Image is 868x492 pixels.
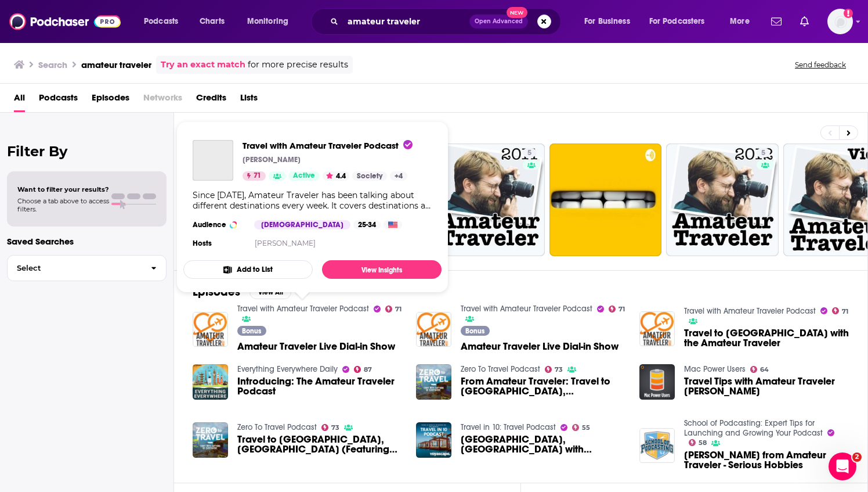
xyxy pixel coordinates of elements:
button: Open AdvancedNew [469,15,528,28]
a: Travel with Amateur Traveler Podcast [461,304,592,314]
a: From Amateur Traveler: Travel to Normandy, France [461,376,625,396]
a: 5 [432,143,545,256]
img: Introducing: The Amateur Traveler Podcast [193,364,228,400]
a: Episodes [92,88,129,112]
span: For Business [584,13,630,30]
a: Travel in 10: Travel Podcast [461,422,556,432]
button: Show profile menu [827,9,853,34]
a: 64 [750,366,769,373]
span: 87 [364,367,372,372]
span: Bonus [242,328,261,335]
input: Search podcasts, credits, & more... [343,12,469,31]
button: open menu [576,12,645,31]
a: 71 [832,307,849,314]
a: Travel with Amateur Traveler Podcast [684,306,816,316]
span: 73 [555,367,563,372]
span: Travel to [GEOGRAPHIC_DATA], [GEOGRAPHIC_DATA] (Featuring the Amateur Traveler Podcast) [237,434,402,454]
a: Amateur Traveler Live Dial-in Show [193,312,228,347]
a: All [14,88,25,112]
img: Amateur Traveler Live Dial-in Show [416,312,451,347]
iframe: Intercom live chat [829,453,856,480]
span: Open Advanced [475,19,523,24]
div: [DEMOGRAPHIC_DATA] [254,220,350,229]
div: Search podcasts, credits, & more... [322,8,572,35]
a: Travel to Galicia, Spain (Featuring the Amateur Traveler Podcast) [237,434,402,454]
span: Credits [196,88,226,112]
span: Podcasts [144,13,178,30]
a: 73 [321,424,340,431]
span: Select [8,264,142,272]
a: 71 [385,306,402,313]
span: More [730,13,750,30]
span: Logged in as skimonkey [827,9,853,34]
span: 5 [761,148,765,159]
a: 5 [523,148,536,157]
a: 55 [572,424,591,431]
img: Travel to Galicia, Spain (Featuring the Amateur Traveler Podcast) [193,422,228,458]
a: 5 [666,143,779,256]
a: Amateur Traveler Live Dial-in Show [461,342,619,351]
a: [PERSON_NAME] [255,239,316,247]
a: Active [288,171,320,181]
a: Amateur Traveler Live Dial-in Show [237,342,395,351]
img: User Profile [827,9,853,34]
span: Choose a tab above to access filters. [17,197,109,213]
a: Zero To Travel Podcast [237,422,317,432]
span: 71 [619,307,625,312]
a: Travel to India with the Amateur Traveler [684,328,849,348]
a: 58 [689,439,707,446]
button: open menu [136,12,193,31]
button: 4.4 [323,171,349,181]
button: Send feedback [791,60,849,70]
svg: Add a profile image [844,9,853,18]
a: Chris Christensen from Amateur Traveler - Serious Hobbies [684,450,849,470]
a: View Insights [322,260,442,279]
span: 73 [331,425,339,430]
span: 71 [254,170,261,182]
a: Everything Everywhere Daily [237,364,338,374]
span: Want to filter your results? [17,185,109,193]
h2: Filter By [7,143,167,160]
span: Monitoring [247,13,288,30]
img: Chris Christensen from Amateur Traveler - Serious Hobbies [639,428,675,464]
a: Lists [240,88,258,112]
a: School of Podcasting: Expert Tips for Launching and Growing Your Podcast [684,418,823,438]
a: 87 [354,366,372,373]
span: 71 [395,307,402,312]
a: 71 [243,171,266,181]
span: [GEOGRAPHIC_DATA], [GEOGRAPHIC_DATA] with [PERSON_NAME] of the Amateur Traveler [461,434,625,454]
span: 5 [527,148,531,159]
a: Podcasts [39,88,78,112]
h3: amateur traveler [81,59,151,70]
h3: Audience [193,220,245,229]
a: 71 [609,306,625,313]
span: 58 [699,440,707,446]
button: open menu [722,12,764,31]
a: Travel with Amateur Traveler Podcast [193,140,233,181]
a: Travel Tips with Amateur Traveler Chris Christensen [684,376,849,396]
button: Select [7,255,167,281]
span: Charts [200,13,225,30]
span: For Podcasters [649,13,705,30]
button: open menu [239,12,303,31]
span: Active [293,170,315,182]
a: Zero To Travel Podcast [461,364,540,374]
span: New [507,7,527,18]
a: 73 [545,366,563,373]
a: 5 [757,148,770,157]
p: Saved Searches [7,236,167,247]
span: Introducing: The Amateur Traveler Podcast [237,376,402,396]
img: Travel Tips with Amateur Traveler Chris Christensen [639,364,675,400]
a: Try an exact match [161,58,245,71]
a: Society [352,171,387,181]
span: Travel to [GEOGRAPHIC_DATA] with the Amateur Traveler [684,328,849,348]
span: Networks [143,88,182,112]
a: Travel to India with the Amateur Traveler [639,311,675,347]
